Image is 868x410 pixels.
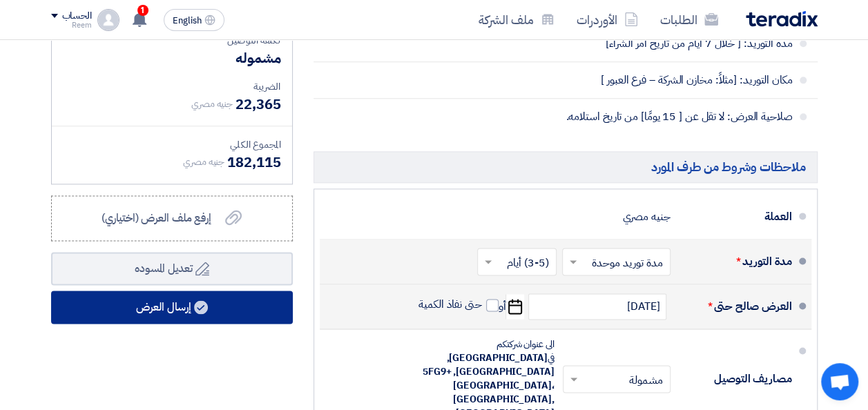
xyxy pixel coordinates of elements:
span: 1 [137,5,148,16]
a: الأوردرات [566,3,649,36]
a: ملف الشركة [467,3,566,36]
a: Open chat [821,363,858,400]
h5: ملاحظات وشروط من طرف المورد [314,151,818,182]
a: الطلبات [649,3,729,36]
button: English [164,9,224,31]
div: المجموع الكلي [63,137,281,152]
img: profile_test.png [97,9,119,31]
div: العملة [682,200,792,233]
span: 182,115 [227,152,280,173]
span: English [173,16,202,26]
span: 22,365 [235,94,280,115]
div: الضريبة [63,79,281,94]
label: حتى نفاذ الكمية [418,297,499,311]
div: Reem [51,21,92,29]
span: جنيه مصري [183,155,224,169]
span: إرفع ملف العرض (اختياري) [102,210,211,226]
span: صلاحية العرض: لا تقل عن [ 15 يومًا] من تاريخ استلامه. [428,110,793,124]
div: مصاريف التوصيل [682,362,792,396]
span: مدة التوريد: [ خلال 7 أيام من تاريخ أمر الشراء] [428,37,793,50]
div: العرض صالح حتى [682,290,792,323]
button: إرسال العرض [51,291,293,324]
img: Teradix logo [746,11,818,27]
div: جنيه مصري [622,204,670,230]
span: جنيه مصري [191,97,233,111]
button: تعديل المسوده [51,252,293,285]
span: مشموله [235,48,280,68]
div: الحساب [62,10,92,22]
span: مكان التوريد: [مثلاً: مخازن الشركة – فرع العبور ] [428,73,793,87]
input: سنة-شهر-يوم [528,293,666,320]
div: مدة التوريد [682,245,792,278]
div: تكلفه التوصيل [63,33,281,48]
span: أو [499,300,506,313]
